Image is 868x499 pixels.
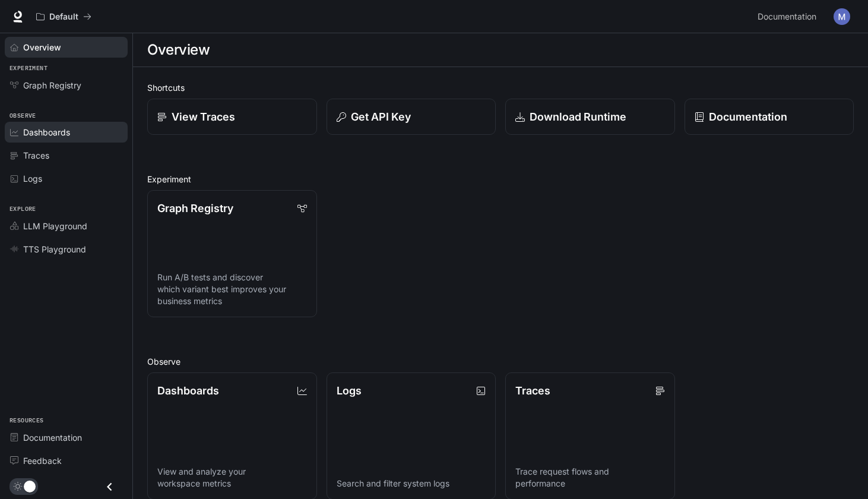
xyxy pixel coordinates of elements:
[337,383,362,399] p: Logs
[5,37,128,58] a: Overview
[337,478,486,489] p: Search and filter system logs
[351,109,411,125] p: Get API Key
[753,5,825,29] a: Documentation
[5,216,128,236] a: LLM Playground
[147,81,854,94] h2: Shortcuts
[157,200,233,216] p: Graph Registry
[23,79,81,91] span: Graph Registry
[147,355,854,368] h2: Observe
[5,427,128,448] a: Documentation
[5,145,128,166] a: Traces
[172,109,235,125] p: View Traces
[23,149,49,162] span: Traces
[505,99,675,135] a: Download Runtime
[23,126,70,138] span: Dashboards
[23,220,87,232] span: LLM Playground
[31,5,97,29] button: All workspaces
[5,168,128,189] a: Logs
[157,383,219,399] p: Dashboards
[23,454,62,467] span: Feedback
[834,8,850,25] img: User avatar
[530,109,626,125] p: Download Runtime
[147,173,854,185] h2: Experiment
[49,12,78,22] p: Default
[23,41,61,53] span: Overview
[685,99,854,135] a: Documentation
[515,383,550,399] p: Traces
[147,38,210,62] h1: Overview
[157,466,307,489] p: View and analyze your workspace metrics
[23,172,42,185] span: Logs
[515,466,665,489] p: Trace request flows and performance
[709,109,787,125] p: Documentation
[96,475,123,499] button: Close drawer
[147,190,317,317] a: Graph RegistryRun A/B tests and discover which variant best improves your business metrics
[5,122,128,143] a: Dashboards
[5,75,128,96] a: Graph Registry
[758,10,816,24] span: Documentation
[157,271,307,307] p: Run A/B tests and discover which variant best improves your business metrics
[5,239,128,260] a: TTS Playground
[147,99,317,135] a: View Traces
[830,5,854,29] button: User avatar
[23,431,82,444] span: Documentation
[23,243,86,255] span: TTS Playground
[24,479,36,492] span: Dark mode toggle
[327,99,496,135] button: Get API Key
[5,450,128,471] a: Feedback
